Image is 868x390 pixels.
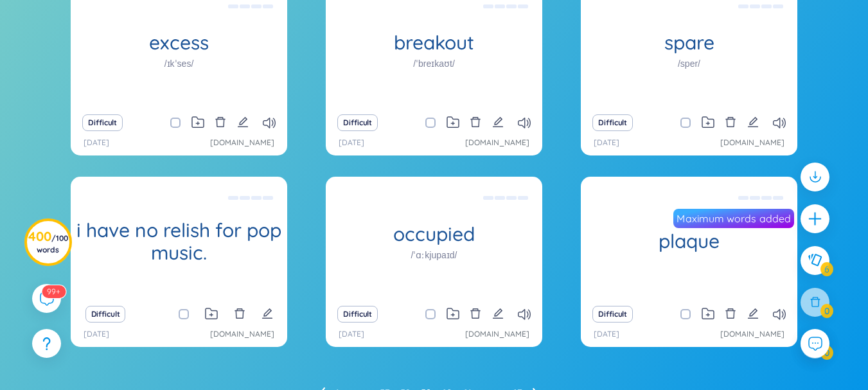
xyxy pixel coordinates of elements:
button: delete [725,114,736,132]
h3: 400 [28,231,68,254]
p: [DATE] [594,137,619,149]
a: [DOMAIN_NAME] [720,137,784,149]
span: delete [725,116,736,128]
p: [DATE] [84,328,109,341]
span: edit [237,116,249,128]
a: [DOMAIN_NAME] [210,328,274,341]
button: Difficult [592,306,633,323]
button: edit [237,114,249,132]
span: edit [747,308,759,319]
button: delete [234,305,245,323]
h1: i have no relish for pop music. [71,219,287,264]
h1: /sper/ [678,57,700,71]
h1: spare [581,31,797,54]
span: delete [470,308,481,319]
h1: occupied [326,223,542,245]
h1: /ˈbreɪkaʊt/ [413,57,455,71]
span: delete [470,116,481,128]
button: edit [261,305,273,323]
a: [DOMAIN_NAME] [465,137,529,149]
a: [DOMAIN_NAME] [210,137,274,149]
button: Difficult [82,114,123,131]
button: edit [492,305,504,323]
span: delete [725,308,736,319]
button: delete [470,305,481,323]
span: plus [807,211,823,227]
h1: plaque [581,230,797,253]
button: delete [725,305,736,323]
h1: /ˈɑːkjupaɪd/ [411,248,457,262]
p: [DATE] [594,328,619,341]
p: [DATE] [84,137,109,149]
button: Difficult [337,114,378,131]
button: Difficult [592,114,633,131]
span: / 100 words [37,233,68,254]
span: edit [492,116,504,128]
span: edit [747,116,759,128]
h1: /ɪkˈses/ [164,57,194,71]
button: delete [215,114,226,132]
button: delete [470,114,481,132]
button: edit [747,114,759,132]
button: edit [747,305,759,323]
p: [DATE] [339,137,364,149]
h1: breakout [326,31,542,54]
a: [DOMAIN_NAME] [720,328,784,341]
span: edit [492,308,504,319]
button: edit [492,114,504,132]
h1: excess [71,31,287,54]
span: delete [215,116,226,128]
button: Difficult [337,306,378,323]
span: edit [261,308,273,319]
button: Difficult [85,306,126,323]
sup: 599 [42,285,66,298]
span: delete [234,308,245,319]
p: [DATE] [339,328,364,341]
a: [DOMAIN_NAME] [465,328,529,341]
